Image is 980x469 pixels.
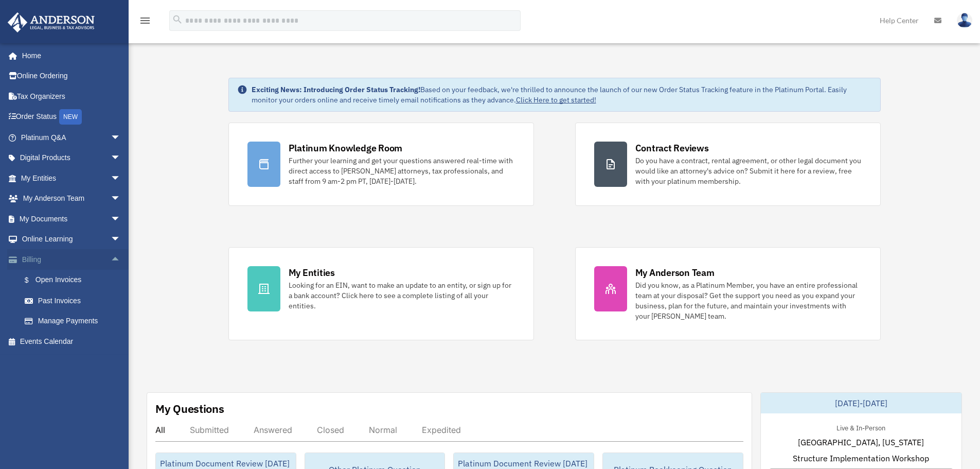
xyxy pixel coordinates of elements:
[252,85,420,94] strong: Exciting News: Introducing Order Status Tracking!
[111,229,131,250] span: arrow_drop_down
[7,86,136,107] a: Tax Organizers
[635,155,862,186] div: Do you have a contract, rental agreement, or other legal document you would like an attorney's ad...
[155,425,165,435] div: All
[7,45,131,66] a: Home
[289,280,515,311] div: Looking for an EIN, want to make an update to an entity, or sign up for a bank account? Click her...
[369,425,397,435] div: Normal
[172,14,183,25] i: search
[155,401,224,416] div: My Questions
[228,123,534,206] a: Platinum Knowledge Room Further your learning and get your questions answered real-time with dire...
[14,290,136,311] a: Past Invoices
[252,84,872,105] div: Based on your feedback, we're thrilled to announce the launch of our new Order Status Tracking fe...
[793,452,929,464] span: Structure Implementation Workshop
[635,142,709,154] div: Contract Reviews
[228,247,534,340] a: My Entities Looking for an EIN, want to make an update to an entity, or sign up for a bank accoun...
[111,127,131,148] span: arrow_drop_down
[7,188,136,209] a: My Anderson Teamarrow_drop_down
[139,14,151,27] i: menu
[761,393,961,413] div: [DATE]-[DATE]
[957,13,972,28] img: User Pic
[111,148,131,169] span: arrow_drop_down
[635,280,862,321] div: Did you know, as a Platinum Member, you have an entire professional team at your disposal? Get th...
[7,229,136,250] a: Online Learningarrow_drop_down
[7,168,136,188] a: My Entitiesarrow_drop_down
[111,209,131,230] span: arrow_drop_down
[798,436,924,448] span: [GEOGRAPHIC_DATA], [US_STATE]
[14,270,136,291] a: $Open Invoices
[111,249,131,270] span: arrow_drop_up
[7,127,136,148] a: Platinum Q&Aarrow_drop_down
[575,123,881,206] a: Contract Reviews Do you have a contract, rental agreement, or other legal document you would like...
[7,66,136,86] a: Online Ordering
[14,311,136,332] a: Manage Payments
[289,142,403,154] div: Platinum Knowledge Room
[59,109,82,125] div: NEW
[7,249,136,270] a: Billingarrow_drop_up
[7,331,136,352] a: Events Calendar
[635,266,715,279] div: My Anderson Team
[289,155,515,186] div: Further your learning and get your questions answered real-time with direct access to [PERSON_NAM...
[422,425,461,435] div: Expedited
[111,168,131,189] span: arrow_drop_down
[7,107,136,128] a: Order StatusNEW
[317,425,344,435] div: Closed
[828,422,894,432] div: Live & In-Person
[516,95,596,105] a: Click Here to get started!
[289,266,335,279] div: My Entities
[190,425,229,435] div: Submitted
[30,274,35,287] span: $
[7,148,136,168] a: Digital Productsarrow_drop_down
[5,12,98,32] img: Anderson Advisors Platinum Portal
[254,425,292,435] div: Answered
[139,18,151,27] a: menu
[575,247,881,340] a: My Anderson Team Did you know, as a Platinum Member, you have an entire professional team at your...
[111,188,131,210] span: arrow_drop_down
[7,209,136,229] a: My Documentsarrow_drop_down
